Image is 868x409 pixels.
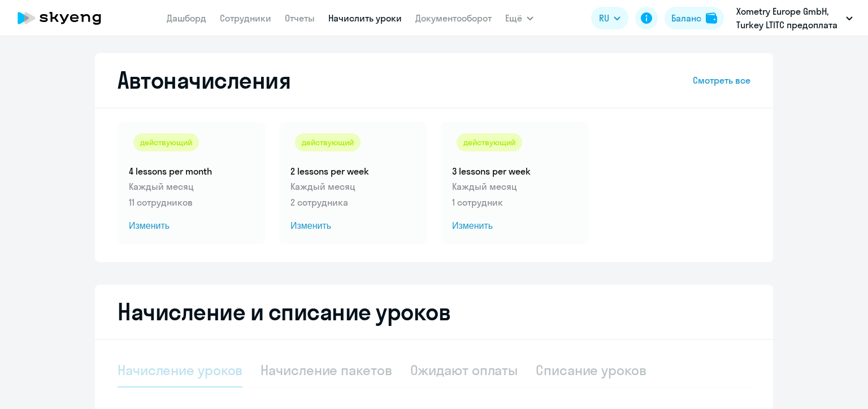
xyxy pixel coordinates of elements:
h5: 2 lessons per week [290,165,416,177]
h2: Начисление и списание уроков [118,298,750,325]
span: RU [599,11,609,25]
p: Каждый месяц [290,180,416,193]
a: Начислить уроки [328,12,402,24]
span: Изменить [452,219,578,233]
button: Ещё [505,7,533,29]
a: Документооборот [415,12,492,24]
p: 1 сотрудник [452,195,578,209]
button: Xometry Europe GmbH, Turkey LTITC предоплата (временно) [731,5,858,32]
span: Ещё [505,11,522,25]
a: Смотреть все [693,73,750,87]
p: Xometry Europe GmbH, Turkey LTITC предоплата (временно) [736,5,841,32]
div: Баланс [671,11,701,25]
p: 11 сотрудников [129,195,254,209]
button: RU [591,7,628,29]
a: Отчеты [285,12,315,24]
a: Дашборд [167,12,206,24]
div: действующий [133,133,199,151]
a: Сотрудники [220,12,271,24]
h5: 3 lessons per week [452,165,578,177]
span: Изменить [129,219,254,233]
p: 2 сотрудника [290,195,416,209]
h2: Автоначисления [118,67,290,94]
span: Изменить [290,219,416,233]
button: Балансbalance [665,7,724,29]
h5: 4 lessons per month [129,165,254,177]
p: Каждый месяц [452,180,578,193]
img: balance [706,12,717,24]
p: Каждый месяц [129,180,254,193]
div: действующий [457,133,522,151]
div: действующий [295,133,361,151]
